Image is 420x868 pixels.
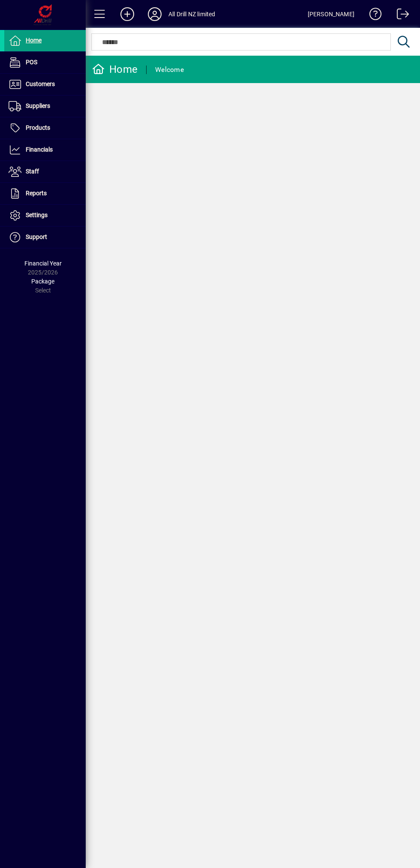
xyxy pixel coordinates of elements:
[4,74,86,95] a: Customers
[4,95,86,117] a: Suppliers
[31,278,54,285] span: Package
[168,7,216,21] div: All Drill NZ limited
[26,124,50,131] span: Products
[4,227,86,248] a: Support
[4,52,86,73] a: POS
[26,81,55,87] span: Customers
[155,63,184,77] div: Welcome
[26,146,53,153] span: Financials
[390,2,409,30] a: Logout
[4,205,86,226] a: Settings
[4,117,86,139] a: Products
[308,7,354,21] div: [PERSON_NAME]
[4,183,86,204] a: Reports
[26,37,42,44] span: Home
[4,161,86,182] a: Staff
[141,6,168,22] button: Profile
[26,190,47,197] span: Reports
[26,102,50,109] span: Suppliers
[24,260,62,267] span: Financial Year
[4,139,86,161] a: Financials
[114,6,141,22] button: Add
[26,212,48,218] span: Settings
[92,63,138,76] div: Home
[363,2,382,30] a: Knowledge Base
[26,59,37,66] span: POS
[26,233,47,240] span: Support
[26,168,39,175] span: Staff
